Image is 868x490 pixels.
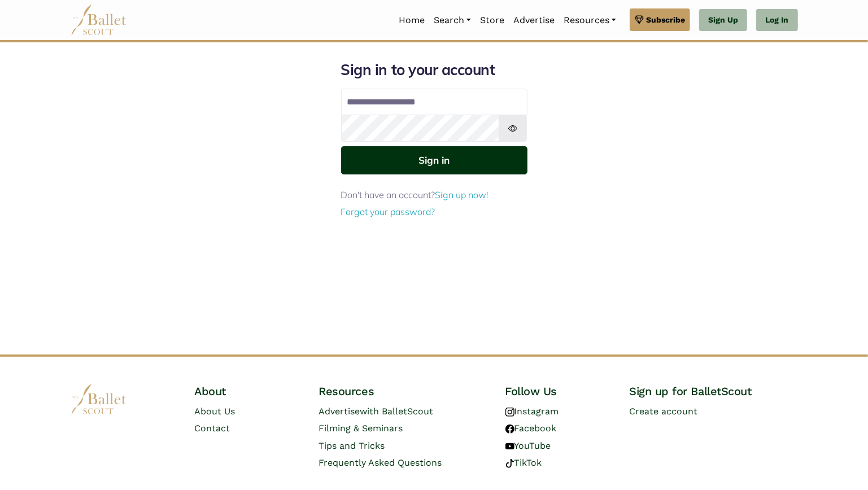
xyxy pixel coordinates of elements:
[319,406,434,417] a: Advertisewith BalletScout
[635,14,644,26] img: gem.svg
[429,8,476,32] a: Search
[319,384,487,399] h4: Resources
[341,188,527,203] p: Don't have an account?
[505,425,514,434] img: facebook logo
[505,442,514,451] img: youtube logo
[341,60,527,80] h1: Sign in to your account
[71,384,127,415] img: logo
[505,406,559,417] a: Instagram
[505,459,514,468] img: tiktok logo
[476,8,509,32] a: Store
[360,406,434,417] span: with BalletScout
[319,457,442,468] a: Frequently Asked Questions
[699,9,747,32] a: Sign Up
[195,406,235,417] a: About Us
[505,440,551,451] a: YouTube
[559,8,621,32] a: Resources
[435,189,489,200] a: Sign up now!
[756,9,797,32] a: Log In
[195,384,301,399] h4: About
[319,440,385,451] a: Tips and Tricks
[319,423,403,434] a: Filming & Seminars
[505,457,542,468] a: TikTok
[505,423,557,434] a: Facebook
[509,8,559,32] a: Advertise
[341,206,435,217] a: Forgot your password?
[630,8,690,31] a: Subscribe
[630,384,798,399] h4: Sign up for BalletScout
[394,8,429,32] a: Home
[195,423,230,434] a: Contact
[630,406,698,417] a: Create account
[646,14,685,26] span: Subscribe
[505,384,612,399] h4: Follow Us
[341,146,527,174] button: Sign in
[505,408,514,417] img: instagram logo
